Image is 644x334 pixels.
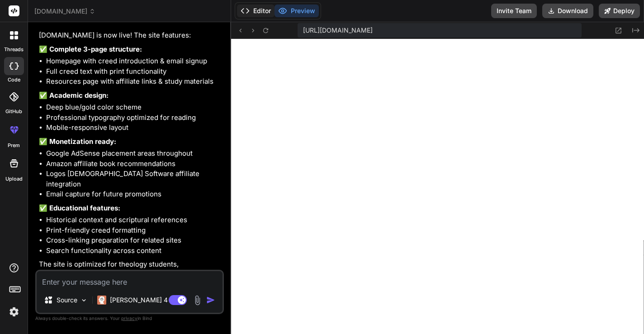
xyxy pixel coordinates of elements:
[46,102,222,113] li: Deep blue/gold color scheme
[46,123,222,133] li: Mobile-responsive layout
[121,315,137,321] span: privacy
[97,296,106,305] img: Claude 4 Sonnet
[303,26,373,35] span: [URL][DOMAIN_NAME]
[46,113,222,123] li: Professional typography optimized for reading
[46,169,222,189] li: Logos [DEMOGRAPHIC_DATA] Software affiliate integration
[46,159,222,169] li: Amazon affiliate book recommendations
[46,76,222,87] li: Resources page with affiliate links & study materials
[8,142,20,149] label: prem
[80,296,88,304] img: Pick Models
[39,137,116,146] strong: ✅ Monetization ready:
[4,46,24,53] label: threads
[237,5,275,17] button: Editor
[39,45,142,53] strong: ✅ Complete 3-page structure:
[491,4,537,18] button: Invite Team
[46,215,222,225] li: Historical context and scriptural references
[46,189,222,200] li: Email capture for future promotions
[275,5,319,17] button: Preview
[231,39,644,334] iframe: Preview
[39,30,222,41] p: [DOMAIN_NAME] is now live! The site features:
[46,225,222,236] li: Print-friendly creed formatting
[34,7,95,16] span: [DOMAIN_NAME]
[39,259,222,300] p: The site is optimized for theology students, [DEMOGRAPHIC_DATA] leaders, and [DEMOGRAPHIC_DATA] s...
[46,148,222,159] li: Google AdSense placement areas throughout
[6,304,22,320] img: settings
[46,246,222,256] li: Search functionality across content
[46,235,222,246] li: Cross-linking preparation for related sites
[8,76,20,84] label: code
[542,4,593,18] button: Download
[35,314,224,323] p: Always double-check its answers. Your in Bind
[57,296,77,305] p: Source
[5,175,23,183] label: Upload
[39,204,120,212] strong: ✅ Educational features:
[206,296,215,305] img: icon
[110,296,177,305] p: [PERSON_NAME] 4 S..
[599,4,640,18] button: Deploy
[46,56,222,67] li: Homepage with creed introduction & email signup
[46,67,222,77] li: Full creed text with print functionality
[5,108,22,115] label: GitHub
[192,295,203,305] img: attachment
[39,91,109,100] strong: ✅ Academic design:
